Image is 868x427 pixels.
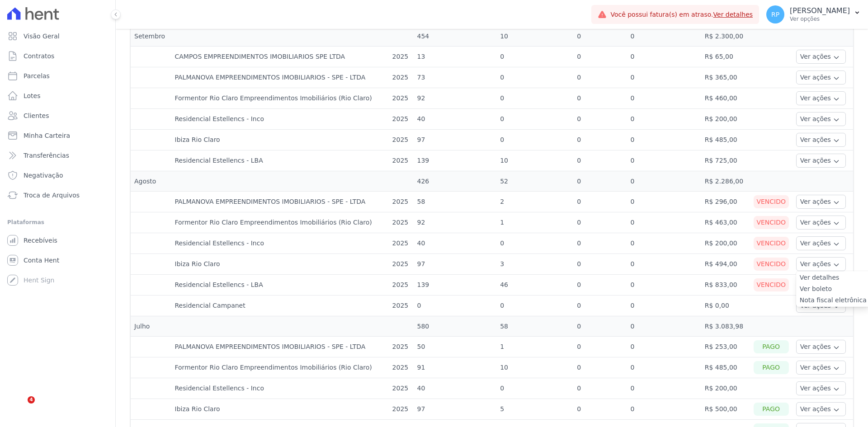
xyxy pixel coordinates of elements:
td: 580 [414,316,497,337]
td: 0 [627,275,701,296]
td: Residencial Estellencs - Inco [171,378,389,399]
td: 97 [414,399,497,420]
td: 0 [573,378,627,399]
td: R$ 3.083,98 [701,316,750,337]
td: R$ 200,00 [701,109,750,130]
td: R$ 485,00 [701,130,750,150]
a: Conta Hent [4,251,112,269]
div: Vencido [754,195,789,208]
td: R$ 833,00 [701,275,750,296]
div: Pago [754,361,789,374]
td: 0 [573,26,627,47]
div: Vencido [754,216,789,229]
td: 0 [627,67,701,88]
td: 0 [414,296,497,316]
td: R$ 365,00 [701,67,750,88]
td: R$ 500,00 [701,399,750,420]
td: R$ 2.300,00 [701,26,750,47]
td: 0 [627,399,701,420]
td: R$ 463,00 [701,212,750,233]
td: R$ 200,00 [701,233,750,254]
td: 5 [496,399,573,420]
td: 13 [414,47,497,67]
td: R$ 460,00 [701,88,750,109]
span: Negativação [24,171,63,180]
span: Conta Hent [24,256,59,265]
a: Ver boleto [800,284,867,294]
td: 0 [496,109,573,130]
td: PALMANOVA EMPREENDIMENTOS IMOBILIARIOS - SPE - LTDA [171,67,389,88]
td: 0 [627,212,701,233]
td: 0 [573,67,627,88]
td: Ibiza Rio Claro [171,130,389,150]
td: 91 [414,357,497,378]
span: Visão Geral [24,32,60,41]
td: 0 [627,296,701,316]
td: 0 [627,316,701,337]
span: Clientes [24,111,49,120]
button: Ver ações [796,154,846,168]
button: Ver ações [796,70,846,84]
td: 0 [573,130,627,150]
a: Contratos [4,47,112,65]
td: 0 [627,233,701,254]
td: 2025 [389,109,414,130]
td: 0 [573,212,627,233]
span: Você possui fatura(s) em atraso. [610,10,753,19]
a: Nota fiscal eletrônica [800,296,867,305]
td: 73 [414,67,497,88]
button: Ver ações [796,236,846,250]
a: Recebíveis [4,231,112,249]
td: Setembro [131,26,171,47]
div: Pago [754,340,789,353]
td: 0 [627,150,701,171]
td: 97 [414,130,497,150]
td: 2 [496,192,573,212]
div: Vencido [754,278,789,291]
td: 0 [573,233,627,254]
td: 0 [627,378,701,399]
a: Clientes [4,107,112,125]
td: 0 [496,47,573,67]
iframe: Intercom live chat [9,396,31,418]
button: RP [PERSON_NAME] Ver opções [759,2,868,27]
td: 1 [496,337,573,357]
td: PALMANOVA EMPREENDIMENTOS IMOBILIARIOS - SPE - LTDA [171,192,389,212]
iframe: Intercom notifications mensagem [7,339,188,403]
td: 0 [573,109,627,130]
a: Negativação [4,166,112,184]
td: 0 [573,296,627,316]
td: 10 [496,26,573,47]
td: Residencial Estellencs - Inco [171,109,389,130]
td: 0 [627,88,701,109]
td: 0 [627,254,701,275]
td: Residencial Estellencs - LBA [171,275,389,296]
button: Ver ações [796,257,846,271]
button: Ver ações [796,91,846,105]
td: 0 [573,254,627,275]
td: 2025 [389,212,414,233]
td: R$ 0,00 [701,296,750,316]
td: 2025 [389,254,414,275]
td: 0 [627,47,701,67]
td: 0 [496,296,573,316]
span: Recebíveis [24,236,57,245]
button: Ver ações [796,50,846,64]
button: Ver ações [796,361,846,375]
td: 10 [496,357,573,378]
td: Residencial Estellencs - Inco [171,233,389,254]
td: 0 [573,171,627,192]
td: 2025 [389,47,414,67]
td: 0 [627,26,701,47]
td: R$ 494,00 [701,254,750,275]
td: 2025 [389,357,414,378]
td: 0 [573,88,627,109]
td: 0 [573,275,627,296]
td: 0 [627,357,701,378]
p: Ver opções [790,15,850,23]
span: Troca de Arquivos [24,191,80,200]
td: 97 [414,254,497,275]
td: R$ 296,00 [701,192,750,212]
td: 2025 [389,337,414,357]
div: Pago [754,403,789,416]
